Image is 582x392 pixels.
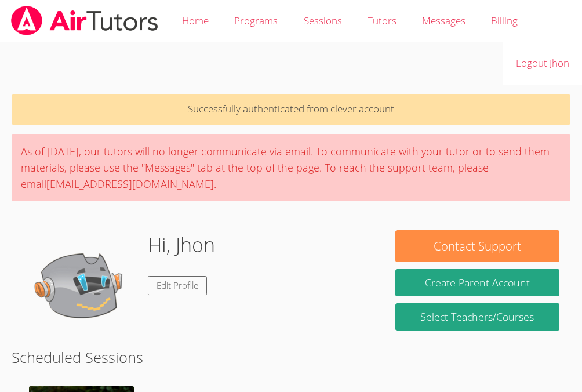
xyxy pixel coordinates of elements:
[23,230,139,346] img: default.png
[148,276,207,295] a: Edit Profile
[395,269,559,296] button: Create Parent Account
[10,6,159,35] img: airtutors_banner-c4298cdbf04f3fff15de1276eac7730deb9818008684d7c2e4769d2f7ddbe033.png
[503,42,582,85] a: Logout Jhon
[148,230,215,260] h1: Hi, Jhon
[395,303,559,331] a: Select Teachers/Courses
[395,230,559,262] button: Contact Support
[12,134,570,201] div: As of [DATE], our tutors will no longer communicate via email. To communicate with your tutor or ...
[12,94,570,125] p: Successfully authenticated from clever account
[12,346,570,368] h2: Scheduled Sessions
[422,14,465,27] span: Messages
